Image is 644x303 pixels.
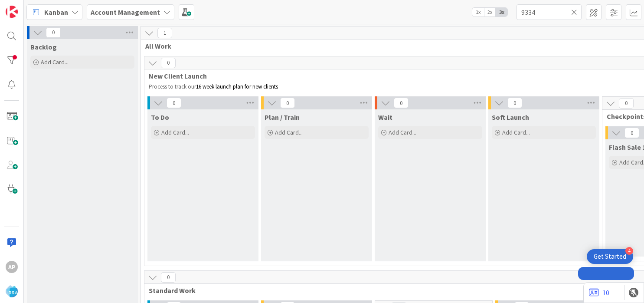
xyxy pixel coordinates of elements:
span: 1 [157,28,172,38]
span: To Do [151,113,169,122]
span: 0 [394,98,409,108]
div: Ap [6,261,18,273]
span: Backlog [30,43,57,51]
span: 0 [624,128,639,138]
span: 0 [280,98,295,108]
span: 2x [484,8,496,16]
div: Get Started [594,252,626,261]
span: 0 [619,98,634,109]
b: Account Management [91,8,160,16]
span: Add Card... [161,128,189,136]
span: Add Card... [41,58,69,66]
span: 0 [167,98,181,108]
span: Add Card... [275,128,303,136]
a: 10 [589,287,609,298]
div: Open Get Started checklist, remaining modules: 4 [587,249,633,264]
input: Quick Filter... [517,4,582,20]
span: Soft Launch [492,113,529,122]
span: Add Card... [389,128,416,136]
img: Visit kanbanzone.com [6,6,18,18]
div: 4 [625,247,633,255]
span: Plan / Train [265,113,300,122]
span: 16 week launch plan for new clients [196,83,278,90]
span: 0 [46,27,61,38]
span: Kanban [44,7,68,17]
span: 0 [161,58,176,68]
span: Add Card... [502,128,530,136]
img: avatar [6,285,18,297]
span: 0 [507,98,522,108]
span: Wait [378,113,392,122]
span: 1x [472,8,484,16]
span: 0 [161,272,176,283]
span: 3x [496,8,507,16]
